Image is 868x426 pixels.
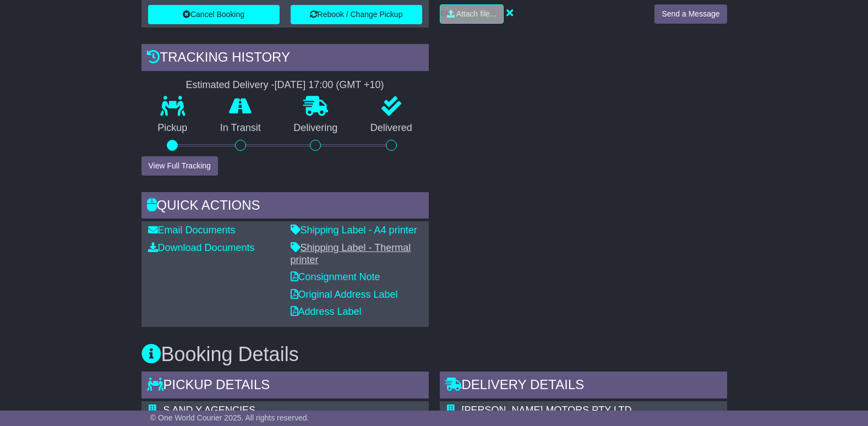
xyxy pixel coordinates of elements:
a: Original Address Label [291,289,398,300]
a: Download Documents [148,242,255,253]
p: Pickup [141,122,204,134]
button: Send a Message [654,4,727,24]
div: Tracking history [141,44,429,74]
a: Consignment Note [291,271,380,282]
span: S AND Y AGENCIES [163,405,255,416]
p: In Transit [204,122,277,134]
p: Delivered [354,122,429,134]
a: Email Documents [148,225,236,236]
div: [DATE] 17:00 (GMT +10) [275,79,384,91]
a: Address Label [291,306,362,317]
h3: Booking Details [141,343,727,365]
a: Shipping Label - A4 printer [291,225,417,236]
div: Quick Actions [141,192,429,222]
span: [PERSON_NAME] MOTORS PTY LTD [462,405,632,416]
a: Shipping Label - Thermal printer [291,242,411,265]
button: View Full Tracking [141,156,218,176]
div: Delivery Details [440,372,727,401]
div: Pickup Details [141,372,429,401]
div: Estimated Delivery - [141,79,429,91]
p: Delivering [277,122,354,134]
span: © One World Courier 2025. All rights reserved. [150,413,309,422]
button: Cancel Booking [148,5,280,24]
button: Rebook / Change Pickup [291,5,422,24]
